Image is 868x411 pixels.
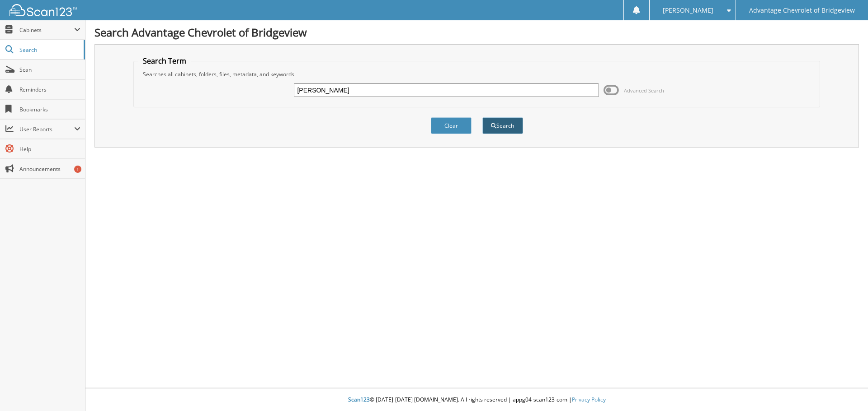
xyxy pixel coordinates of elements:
[19,106,80,113] span: Bookmarks
[572,396,606,403] a: Privacy Policy
[348,396,370,403] span: Scan123
[663,8,713,13] span: [PERSON_NAME]
[624,87,664,94] span: Advanced Search
[19,125,74,133] span: User Reports
[431,117,472,134] button: Clear
[19,145,80,153] span: Help
[19,26,74,34] span: Cabinets
[94,25,859,40] h1: Search Advantage Chevrolet of Bridgeview
[74,166,81,173] div: 1
[138,56,191,66] legend: Search Term
[9,4,77,16] img: scan123-logo-white.svg
[19,46,79,54] span: Search
[482,117,523,134] button: Search
[19,86,80,93] span: Reminders
[749,8,855,13] span: Advantage Chevrolet of Bridgeview
[19,165,80,173] span: Announcements
[85,389,868,411] div: © [DATE]-[DATE] [DOMAIN_NAME]. All rights reserved | appg04-scan123-com |
[138,70,816,78] div: Searches all cabinets, folders, files, metadata, and keywords
[19,66,80,74] span: Scan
